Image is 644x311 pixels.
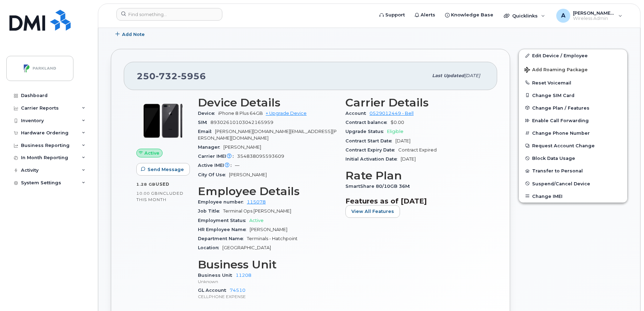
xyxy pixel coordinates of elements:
span: GL Account [198,288,230,293]
span: Active [144,150,159,156]
span: Contract Expired [398,147,437,153]
a: 11208 [236,273,251,278]
span: City Of Use [198,172,229,177]
span: Initial Activation Date [345,156,401,162]
span: Manager [198,145,223,150]
span: 250 [137,71,206,81]
span: used [156,182,170,187]
a: 115078 [247,199,266,205]
button: Change SIM Card [519,89,627,102]
span: Suspend/Cancel Device [532,181,590,186]
span: included this month [136,191,184,202]
span: SIM [198,120,210,125]
span: [PERSON_NAME][EMAIL_ADDRESS][PERSON_NAME][DOMAIN_NAME] [573,10,615,16]
a: Edit Device / Employee [519,49,627,62]
p: Unknown [198,279,337,284]
span: [PERSON_NAME] [223,145,261,150]
span: Eligible [387,129,403,134]
h3: Business Unit [198,258,337,271]
div: Quicklinks [499,9,550,23]
button: Add Roaming Package [519,62,627,76]
span: [PERSON_NAME] [229,172,267,177]
span: SmartShare 80/10GB 36M [345,184,413,189]
span: Add Note [122,31,145,38]
img: image20231002-3703462-cz8g7o.jpeg [142,100,184,142]
span: Job Title [198,208,223,214]
button: Change IMEI [519,190,627,202]
span: Knowledge Base [451,12,493,18]
span: Wireless Admin [573,16,615,21]
span: Terminals - Hatchpoint [247,236,298,241]
span: Contract Expiry Date [345,147,398,153]
span: Upgrade Status [345,129,387,134]
span: 89302610103042165959 [210,120,273,125]
button: Change Plan / Features [519,102,627,114]
span: Last updated [432,73,464,78]
a: + Upgrade Device [266,111,307,116]
h3: Carrier Details [345,96,485,109]
span: [PERSON_NAME] [250,227,287,232]
span: Business Unit [198,273,236,278]
span: Email [198,129,215,134]
button: Enable Call Forwarding [519,114,627,127]
h3: Employee Details [198,185,337,198]
a: Knowledge Base [440,8,498,22]
span: Terminal Ops [PERSON_NAME] [223,208,291,214]
span: Enable Call Forwarding [532,118,589,123]
span: Contract Start Date [345,138,395,143]
button: Add Note [111,28,151,40]
button: Send Message [136,163,190,176]
span: — [235,163,239,168]
span: 10.00 GB [136,191,158,196]
h3: Features as of [DATE] [345,197,485,205]
button: Request Account Change [519,139,627,152]
span: Change Plan / Features [532,105,589,110]
span: Active [249,218,264,223]
button: Reset Voicemail [519,76,627,89]
span: Device [198,111,218,116]
span: Employment Status [198,218,249,223]
input: Find something... [116,8,222,21]
span: A [561,12,565,20]
span: [PERSON_NAME][DOMAIN_NAME][EMAIL_ADDRESS][PERSON_NAME][DOMAIN_NAME] [198,129,337,140]
span: Employee number [198,199,247,205]
span: Contract balance [345,120,391,125]
span: 354838095593609 [237,154,284,159]
span: iPhone 8 Plus 64GB [218,111,263,116]
button: Block Data Usage [519,152,627,164]
div: Abisheik.Thiyagarajan@parkland.ca [551,9,627,23]
span: Account [345,111,370,116]
span: 1.28 GB [136,182,156,187]
a: 74510 [230,288,245,293]
span: 5956 [178,71,206,81]
span: Quicklinks [512,13,538,18]
span: Active IMEI [198,163,235,168]
span: View All Features [351,208,394,215]
span: [GEOGRAPHIC_DATA] [222,245,271,250]
span: Send Message [148,166,184,173]
span: HR Employee Name [198,227,250,232]
span: Alerts [421,12,435,18]
span: 732 [156,71,178,81]
button: Change Phone Number [519,127,627,139]
span: Location [198,245,222,250]
span: Support [385,12,405,18]
span: $0.00 [391,120,404,125]
h3: Rate Plan [345,169,485,182]
span: [DATE] [464,73,480,78]
h3: Device Details [198,96,337,109]
button: Suspend/Cancel Device [519,177,627,190]
a: Alerts [410,8,440,22]
span: [DATE] [395,138,410,143]
button: View All Features [345,205,400,218]
a: 0529012449 - Bell [370,111,414,116]
button: Transfer to Personal [519,164,627,177]
span: [DATE] [401,156,416,162]
span: Department Name [198,236,247,241]
a: Support [374,8,410,22]
p: CELLPHONE EXPENSE [198,294,337,299]
span: Add Roaming Package [524,67,588,74]
span: Carrier IMEI [198,154,237,159]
